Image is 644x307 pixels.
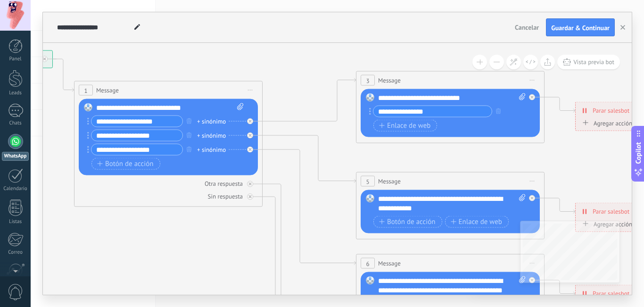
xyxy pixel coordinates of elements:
[205,180,243,188] div: Otra respuesta
[366,177,369,185] span: 5
[2,152,29,161] div: WhatsApp
[445,216,509,228] button: Enlace de web
[593,289,629,298] span: Parar salesbot
[379,122,430,129] span: Enlace de web
[96,86,119,95] span: Message
[2,219,29,225] div: Listas
[91,158,160,170] button: Botón de acción
[551,25,610,31] span: Guardar & Continuar
[593,106,629,115] span: Parar salesbot
[197,116,226,126] div: + sinónimo
[580,220,632,227] div: Agregar acción
[2,56,29,62] div: Panel
[197,145,226,154] div: + sinónimo
[2,249,29,256] div: Correo
[634,142,643,164] span: Copilot
[84,86,87,94] span: 1
[373,216,442,228] button: Botón de acción
[593,207,629,216] span: Parar salesbot
[546,18,615,36] button: Guardar & Continuar
[373,120,437,132] button: Enlace de web
[378,177,401,186] span: Message
[197,131,226,140] div: + sinónimo
[366,76,369,84] span: 3
[515,23,539,32] span: Cancelar
[378,76,401,85] span: Message
[2,120,29,126] div: Chats
[573,58,614,66] span: Vista previa bot
[580,119,632,126] div: Agregar acción
[451,218,502,225] span: Enlace de web
[97,160,154,167] span: Botón de acción
[208,192,243,200] div: Sin respuesta
[511,20,543,34] button: Cancelar
[379,218,436,225] span: Botón de acción
[366,259,369,267] span: 6
[557,55,620,69] button: Vista previa bot
[2,90,29,96] div: Leads
[378,259,401,268] span: Message
[2,186,29,192] div: Calendario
